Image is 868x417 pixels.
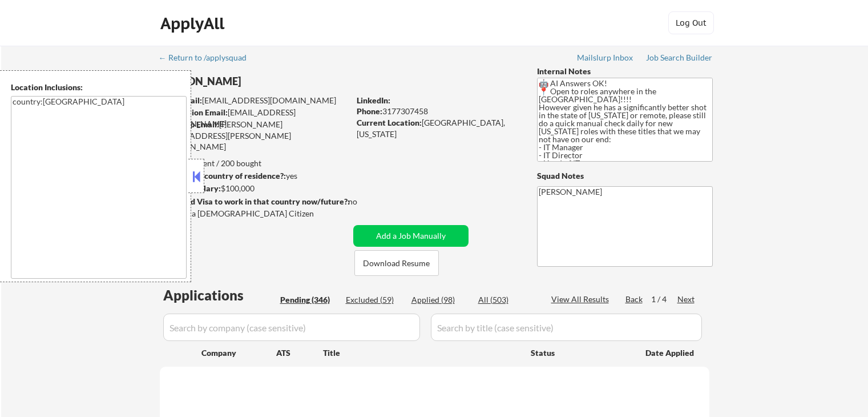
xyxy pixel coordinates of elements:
div: Next [677,294,696,305]
div: 98 sent / 200 bought [159,158,349,169]
div: Excluded (59) [346,294,403,306]
div: ← Return to /applysquad [159,54,257,62]
div: Internal Notes [537,66,713,77]
div: [EMAIL_ADDRESS][DOMAIN_NAME] [160,95,349,106]
div: yes [159,170,346,182]
a: Mailslurp Inbox [577,53,634,65]
div: Applications [163,288,276,302]
div: 3177307458 [357,106,518,117]
div: Company [201,347,276,359]
div: ATS [276,347,323,359]
a: ← Return to /applysquad [159,53,257,65]
div: ApplyAll [160,14,228,33]
div: Mailslurp Inbox [577,54,634,62]
a: Job Search Builder [646,53,713,65]
div: Pending (346) [280,294,337,306]
strong: LinkedIn: [357,95,390,105]
div: [EMAIL_ADDRESS][DOMAIN_NAME] [160,107,349,129]
input: Search by company (case sensitive) [163,314,420,341]
div: Back [625,294,644,305]
div: Job Search Builder [646,54,713,62]
div: View All Results [551,294,612,305]
strong: Will need Visa to work in that country now/future?: [160,197,350,206]
input: Search by title (case sensitive) [431,314,702,341]
div: Title [323,347,520,359]
strong: Can work in country of residence?: [159,171,286,181]
button: Download Resume [354,250,439,276]
strong: Current Location: [357,118,422,127]
div: Status [531,342,629,363]
div: $100,000 [159,183,349,194]
div: no [348,196,381,207]
div: Squad Notes [537,170,713,182]
button: Add a Job Manually [353,225,469,247]
div: Date Applied [645,347,696,359]
div: Applied (98) [411,294,469,306]
div: [PERSON_NAME] [160,74,394,89]
button: Log Out [668,11,714,34]
div: [GEOGRAPHIC_DATA], [US_STATE] [357,117,518,139]
div: All (503) [478,294,535,306]
div: Location Inclusions: [11,82,187,93]
strong: Phone: [357,106,382,116]
div: [PERSON_NAME][EMAIL_ADDRESS][PERSON_NAME][DOMAIN_NAME] [160,119,349,153]
div: Yes, I am a [DEMOGRAPHIC_DATA] Citizen [160,208,353,219]
div: 1 / 4 [651,294,677,305]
